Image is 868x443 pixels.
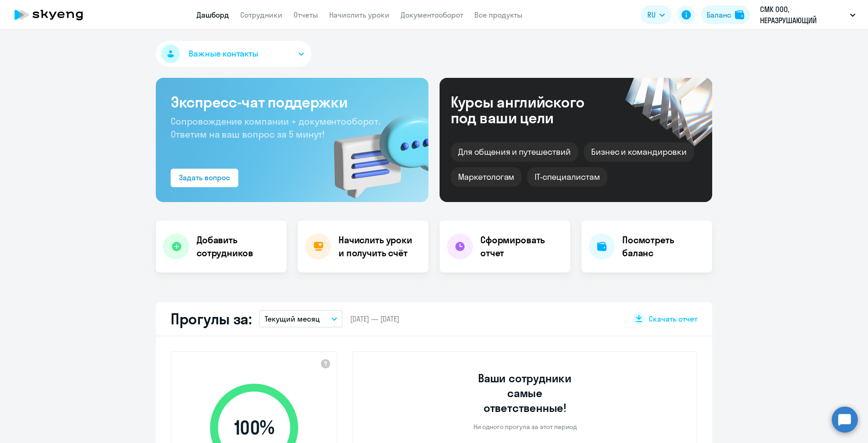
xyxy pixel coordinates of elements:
div: IT-специалистам [527,167,607,187]
span: 100 % [201,417,307,439]
img: balance [735,10,744,19]
span: Сопровождение компании + документооборот. Ответим на ваш вопрос за 5 минут! [171,115,380,140]
span: RU [647,9,656,20]
div: Баланс [707,9,731,20]
p: Ни одного прогула за этот период [473,423,577,431]
h4: Сформировать отчет [480,234,563,259]
a: Дашборд [197,10,229,19]
span: [DATE] — [DATE] [350,314,399,324]
a: Отчеты [294,10,318,19]
span: Важные контакты [189,48,258,60]
span: Скачать отчет [649,314,697,324]
p: Текущий месяц [265,313,320,324]
h3: Экспресс-чат поддержки [171,93,414,111]
h3: Ваши сотрудники самые ответственные! [466,371,585,415]
h4: Добавить сотрудников [197,234,279,259]
a: Сотрудники [240,10,282,19]
button: Важные контакты [156,41,312,67]
h2: Прогулы за: [171,310,252,328]
div: Для общения и путешествий [451,142,578,162]
h4: Начислить уроки и получить счёт [338,234,419,259]
div: Задать вопрос [179,172,230,183]
button: RU [641,6,671,24]
a: Все продукты [474,10,523,19]
a: Начислить уроки [329,10,389,19]
div: Маркетологам [451,167,522,187]
img: bg-img [320,98,428,202]
button: Задать вопрос [171,169,238,187]
a: Документооборот [401,10,463,19]
button: Текущий месяц [259,310,343,328]
h4: Посмотреть баланс [622,234,705,259]
button: СМК ООО, НЕРАЗРУШАЮЩИЙ КОНТРОЛЬ, ООО [755,4,860,26]
p: СМК ООО, НЕРАЗРУШАЮЩИЙ КОНТРОЛЬ, ООО [760,4,846,26]
div: Курсы английского под ваши цели [451,94,609,126]
button: Балансbalance [701,6,750,24]
div: Бизнес и командировки [584,142,694,162]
